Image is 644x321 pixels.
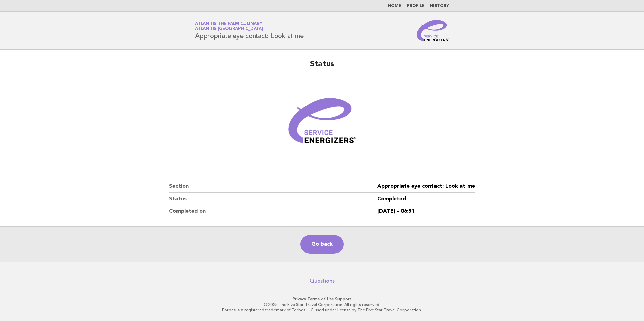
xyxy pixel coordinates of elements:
h1: Appropriate eye contact: Look at me [195,22,303,39]
dd: Completed [377,193,475,205]
a: Go back [300,235,344,254]
p: © 2025 The Five Star Travel Corporation. All rights reserved. [116,302,528,307]
dt: Status [169,193,377,205]
p: Forbes is a registered trademark of Forbes LLC used under license by The Five Star Travel Corpora... [116,307,528,313]
dt: Completed on [169,205,377,217]
img: Service Energizers [417,20,449,41]
a: Questions [310,278,335,284]
a: Home [388,4,401,8]
a: History [430,4,449,8]
p: · · [116,296,528,302]
span: Atlantis [GEOGRAPHIC_DATA] [195,27,263,31]
dd: Appropriate eye contact: Look at me [377,180,475,193]
dd: [DATE] - 06:51 [377,205,475,217]
dt: Section [169,180,377,193]
a: Profile [407,4,425,8]
a: Terms of Use [307,297,334,301]
img: Verified [282,83,362,164]
a: Atlantis The Palm CulinaryAtlantis [GEOGRAPHIC_DATA] [195,22,263,31]
a: Support [335,297,352,301]
a: Privacy [293,297,306,301]
h2: Status [169,59,475,75]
